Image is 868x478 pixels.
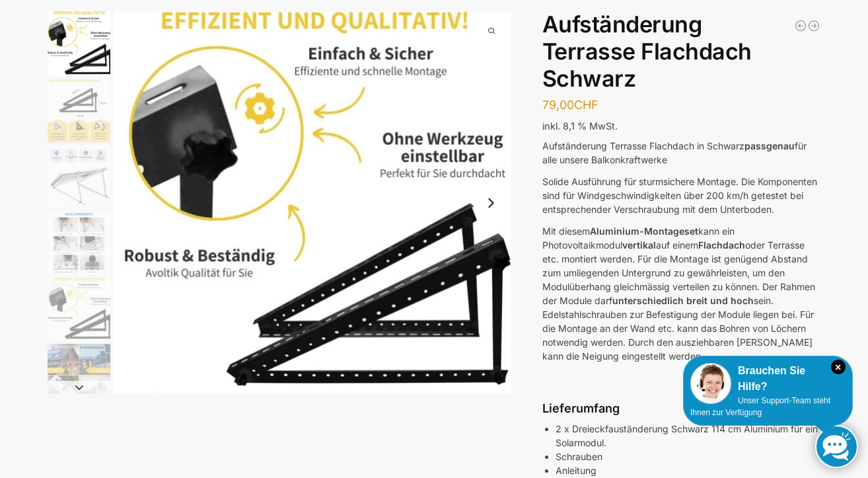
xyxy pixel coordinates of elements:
[574,98,598,112] span: CHF
[690,363,846,395] div: Brauchen Sie Hilfe?
[807,19,820,32] a: Sandsack ideal für Solarmodule und Zelte
[690,396,830,417] span: Unser Support-Team steht Ihnen zur Verfügung
[542,175,820,216] p: Solide Ausführung für sturmsichere Montage. Die Komponenten sind für Windgeschwindigkeiten über 2...
[794,19,807,32] a: Balkonhaken für Solarmodule - Eckig
[698,239,745,251] strong: Flachdach
[477,189,505,217] button: Next slide
[542,224,820,363] p: Mit diesem kann ein Photovoltaikmodul auf einem oder Terrasse etc. montiert werden. Für die Monta...
[44,143,110,210] li: 3 / 6
[744,140,795,151] strong: passgenau
[48,344,110,407] img: Aufständerung Solarpaneele Schwarz
[48,381,110,394] button: Next slide
[114,11,511,394] img: Aufständerung Solarpaneele Schwarz
[48,145,110,208] img: Flexibles Montagesystem für Solarpaneele, Flachdach, Garten, Terrasse
[48,79,110,142] img: Aufständerung Solarpaneele Schwarz
[114,11,511,394] a: 61M32maNhBL. AC SL150061M32maNhBL. AC SL1500
[542,139,820,167] p: Aufständerung Terrasse Flachdach in Schwarz für alle unsere Balkonkraftwerke
[542,400,820,417] h4: Lieferumfang
[556,450,820,463] li: Schrauben
[44,276,110,342] li: 5 / 6
[44,11,110,77] li: 1 / 6
[556,422,820,450] li: 2 x Dreieckfauständerung Schwarz 114 cm Aluminium für ein Solarmodul.
[612,295,754,306] strong: unterschiedlich breit und hoch
[48,212,110,274] img: Montageanleitung
[114,11,511,394] li: 1 / 6
[542,98,598,112] bdi: 79,00
[44,342,110,408] li: 6 / 6
[690,363,731,404] img: Customer service
[590,225,698,237] strong: Aluminium-Montageset
[556,463,820,477] li: Anleitung
[48,278,110,340] img: Aufständerung Solarpaneele Schwarz
[44,77,110,143] li: 2 / 6
[831,360,846,374] i: Schließen
[542,120,618,132] span: inkl. 8,1 % MwSt.
[622,239,656,251] strong: vertikal
[48,11,110,76] img: Aufständerung Solarpaneele Schwarz
[542,11,820,92] h1: Aufständerung Terrasse Flachdach Schwarz
[44,210,110,276] li: 4 / 6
